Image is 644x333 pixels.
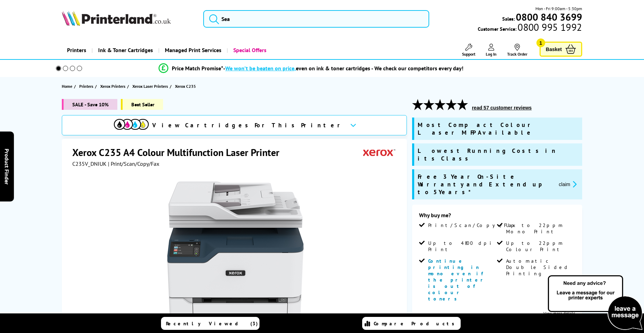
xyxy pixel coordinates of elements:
[175,83,198,90] a: Xerox C235
[158,41,227,59] a: Managed Print Services
[100,83,125,90] span: Xerox Printers
[132,83,168,90] span: Xerox Laser Printers
[428,240,496,253] span: Up to 4800 dpi Print
[72,160,107,167] span: C235V_DNIUK
[543,311,575,316] a: View more details
[506,222,573,235] span: Up to 22ppm Mono Print
[507,44,527,57] a: Track Order
[98,41,153,59] span: Ink & Toner Cartridges
[62,10,195,27] a: Printerland Logo
[62,10,171,26] img: Printerland Logo
[546,44,562,54] span: Basket
[462,44,475,57] a: Support
[478,24,582,32] span: Customer Service:
[516,10,582,23] b: 0800 840 3699
[557,180,579,188] button: promo-description
[203,10,429,28] input: Sea
[418,173,553,196] span: Free 3 Year On-Site Warranty and Extend up to 5 Years*
[428,222,518,228] span: Print/Scan/Copy/Fax
[167,181,304,318] img: Xerox C235
[374,320,458,327] span: Compare Products
[223,65,463,72] div: - even on ink & toner cartridges - We check our competitors every day!
[92,41,158,59] a: Ink & Toner Cartridges
[114,119,149,130] img: View Cartridges
[486,51,497,57] span: Log In
[515,14,582,20] a: 0800 840 3699
[132,83,170,90] a: Xerox Laser Printers
[419,212,575,222] div: Why buy me?
[517,24,582,30] span: 0800 995 1992
[152,121,344,129] span: View Cartridges For This Printer
[428,258,487,302] span: Continue printing in mono even if the printer is out of colour toners
[462,51,475,57] span: Support
[418,121,579,136] span: Most Compact Colour Laser MFP Available
[62,99,117,110] span: SALE - Save 10%
[362,317,461,330] a: Compare Products
[62,41,92,59] a: Printers
[506,258,573,277] span: Automatic Double Sided Printing
[175,83,196,90] span: Xerox C235
[227,41,272,59] a: Special Offers
[506,240,573,253] span: Up to 22ppm Colour Print
[121,99,163,110] span: Best Seller
[502,15,515,22] span: Sales:
[161,317,259,330] a: Recently Viewed (3)
[100,83,127,90] a: Xerox Printers
[46,62,576,75] li: modal_Promise
[62,83,74,90] a: Home
[172,65,223,72] span: Price Match Promise*
[62,83,72,90] span: Home
[536,38,545,47] span: 1
[546,274,644,332] img: Open Live Chat window
[418,147,579,162] span: Lowest Running Costs in its Class
[225,65,296,72] span: We won’t be beaten on price,
[79,83,95,90] a: Printers
[486,44,497,57] a: Log In
[108,160,159,167] span: | Print/Scan/Copy/Fax
[535,5,582,12] span: Mon - Fri 9:00am - 5:30pm
[470,105,534,111] button: read 57 customer reviews
[72,146,286,159] h1: Xerox C235 A4 Colour Multifunction Laser Printer
[79,83,93,90] span: Printers
[540,42,582,57] a: Basket 1
[166,320,258,327] span: Recently Viewed (3)
[3,149,10,185] span: Product Finder
[363,146,395,159] img: Xerox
